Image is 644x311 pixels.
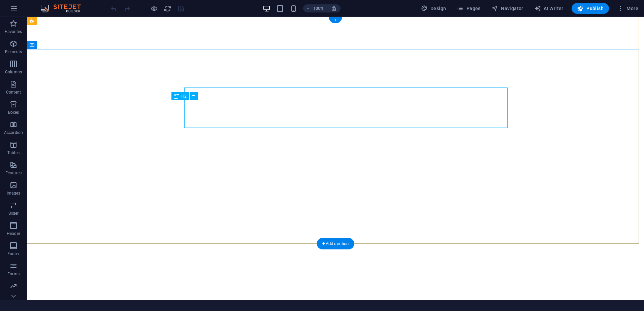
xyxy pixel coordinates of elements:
[617,5,638,12] span: More
[39,4,89,12] img: Editor Logo
[329,17,342,23] div: +
[7,271,20,277] p: Forms
[4,291,23,297] p: Marketing
[8,211,19,216] p: Slider
[418,3,449,14] button: Design
[421,5,446,12] span: Design
[572,3,609,14] button: Publish
[5,49,22,55] p: Elements
[331,5,337,11] i: On resize automatically adjust zoom level to fit chosen device.
[8,110,19,115] p: Boxes
[7,191,21,196] p: Images
[5,29,22,34] p: Favorites
[6,90,21,95] p: Content
[4,130,23,135] p: Accordion
[5,69,22,75] p: Columns
[313,4,324,12] h6: 100%
[534,5,563,12] span: AI Writer
[418,3,449,14] div: Design (Ctrl+Alt+Y)
[7,251,20,256] p: Footer
[489,3,526,14] button: Navigator
[454,3,483,14] button: Pages
[614,3,641,14] button: More
[491,5,523,12] span: Navigator
[182,94,187,98] span: H2
[317,238,354,249] div: + Add section
[5,170,22,176] p: Features
[457,5,480,12] span: Pages
[164,5,171,12] i: Reload page
[532,3,566,14] button: AI Writer
[303,4,327,12] button: 100%
[577,5,604,12] span: Publish
[7,231,20,236] p: Header
[150,4,158,12] button: Click here to leave preview mode and continue editing
[163,4,171,12] button: reload
[7,150,20,155] p: Tables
